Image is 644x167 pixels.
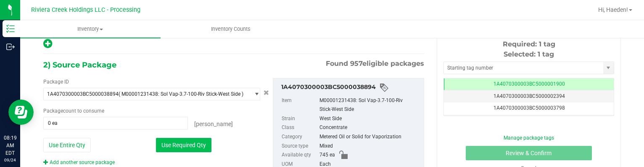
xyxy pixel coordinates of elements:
button: Cancel button [261,87,272,99]
div: West Side [319,114,420,124]
div: Concentrate [319,123,420,132]
span: Required: 1 tag [503,40,555,48]
label: Source type [282,142,318,151]
div: 1A4070300003BC5000038894 [281,83,420,93]
label: Class [282,123,318,132]
input: 0 ea [44,117,187,129]
span: count [63,108,76,114]
a: Add another source package [43,159,115,165]
div: M00001231438: Sol Vap-3.7-100-Riv Stick-West Side [319,96,420,114]
a: Inventory Counts [161,20,301,38]
span: Package to consume [43,108,104,114]
span: 1A4070300003BC5000038894 [47,91,119,97]
span: [PERSON_NAME] [194,121,233,127]
span: Package ID [43,79,69,85]
button: Review & Confirm [466,146,592,160]
div: Mixed [319,142,420,151]
input: Starting tag number [444,62,603,74]
span: Found eligible packages [326,59,424,69]
span: 745 ea [319,151,335,160]
button: Use Entire Qty [43,138,91,152]
span: 1A4070300003BC5000003798 [494,105,565,111]
label: Item [282,96,318,114]
span: 1A4070300003BC5000002394 [494,93,565,99]
label: Strain [282,114,318,124]
span: 957 [350,59,362,67]
p: 08:19 AM EDT [4,134,16,157]
div: Metered Oil or Solid for Vaporization [319,132,420,142]
span: Add new output [43,43,52,48]
span: Inventory [20,25,161,33]
span: ( M00001231438: Sol Vap-3.7-100-Riv Stick-West Side ) [119,91,243,97]
label: Available qty [282,151,318,160]
p: 09/24 [4,157,16,163]
span: 2) Source Package [43,59,116,71]
a: Manage package tags [504,135,554,141]
label: Category [282,132,318,142]
span: Riviera Creek Holdings LLC - Processing [31,6,140,13]
span: 1A4070300003BC5000001900 [494,81,565,87]
iframe: Resource center [8,100,34,125]
inline-svg: Inventory [6,24,15,33]
span: Selected: 1 tag [504,50,554,58]
span: select [249,88,260,100]
span: Inventory Counts [200,25,262,33]
span: Hi, Haeden! [598,6,628,13]
span: select [603,62,614,74]
a: Inventory [20,20,161,38]
button: Use Required Qty [156,138,211,152]
inline-svg: Outbound [6,43,15,51]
